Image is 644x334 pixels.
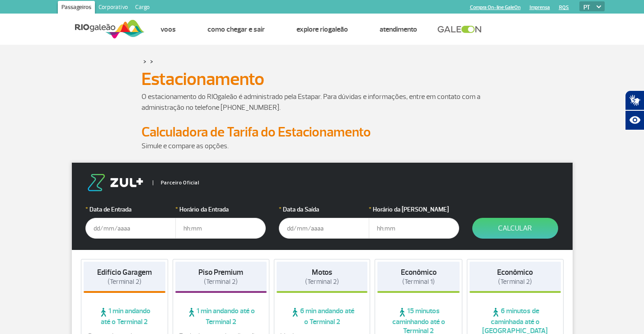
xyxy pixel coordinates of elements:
[141,71,503,87] h1: Estacionamento
[95,1,132,15] a: Corporativo
[559,5,569,10] a: RQS
[625,90,644,130] div: Plugin de acessibilidade da Hand Talk.
[141,141,503,151] p: Simule e compare as opções.
[498,278,532,286] span: (Terminal 2)
[85,205,176,214] label: Data de Entrada
[401,268,437,277] strong: Econômico
[108,278,141,286] span: (Terminal 2)
[132,1,153,15] a: Cargo
[296,25,348,34] a: Explore RIOgaleão
[175,218,266,239] input: hh:mm
[198,268,243,277] strong: Piso Premium
[97,268,152,277] strong: Edifício Garagem
[143,56,146,66] a: >
[497,268,533,277] strong: Econômico
[58,1,95,15] a: Passageiros
[279,205,369,214] label: Data da Saída
[85,174,145,191] img: logo-zul.png
[530,5,550,10] a: Imprensa
[160,25,176,34] a: Voos
[277,306,368,326] span: 6 min andando até o Terminal 2
[153,180,199,185] span: Parceiro Oficial
[279,218,369,239] input: dd/mm/aaaa
[472,218,558,239] button: Calcular
[305,278,339,286] span: (Terminal 2)
[207,25,265,34] a: Como chegar e sair
[175,306,267,326] span: 1 min andando até o Terminal 2
[175,205,266,214] label: Horário da Entrada
[141,124,503,141] h2: Calculadora de Tarifa do Estacionamento
[625,90,644,110] button: Abrir tradutor de língua de sinais.
[141,91,503,113] p: O estacionamento do RIOgaleão é administrado pela Estapar. Para dúvidas e informações, entre em c...
[625,110,644,130] button: Abrir recursos assistivos.
[204,278,238,286] span: (Terminal 2)
[85,218,176,239] input: dd/mm/aaaa
[470,5,521,10] a: Compra On-line GaleOn
[380,25,417,34] a: Atendimento
[402,278,435,286] span: (Terminal 1)
[150,56,153,66] a: >
[369,205,459,214] label: Horário da [PERSON_NAME]
[312,268,332,277] strong: Motos
[84,306,166,326] span: 1 min andando até o Terminal 2
[369,218,459,239] input: hh:mm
